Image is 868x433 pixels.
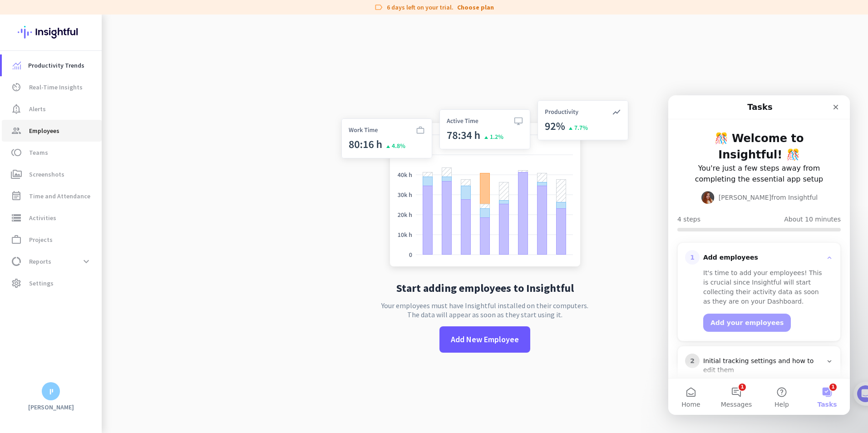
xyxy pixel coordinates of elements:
img: menu-item [13,61,21,69]
i: group [11,125,22,136]
span: Activities [29,212,56,223]
img: Insightful logo [18,15,84,50]
div: יו [49,387,53,396]
a: tollTeams [2,142,102,163]
span: Projects [29,234,53,245]
button: Add New Employee [439,326,530,353]
span: Productivity Trends [28,60,84,71]
i: settings [11,278,22,289]
a: storageActivities [2,207,102,229]
a: groupEmployees [2,120,102,142]
img: no-search-results [335,95,635,276]
span: Teams [29,147,48,158]
a: notification_importantAlerts [2,98,102,120]
span: Add New Employee [451,334,519,345]
span: Screenshots [29,169,64,180]
a: event_noteTime and Attendance [2,185,102,207]
i: av_timer [11,82,22,93]
a: data_usageReportsexpand_more [2,251,102,272]
span: Alerts [29,103,46,114]
i: data_usage [11,256,22,267]
h2: Start adding employees to Insightful [396,283,574,294]
i: toll [11,147,22,158]
iframe: Intercom live chat [668,95,850,415]
span: Real-Time Insights [29,82,83,93]
a: menu-itemProductivity Trends [2,54,102,76]
a: av_timerReal-Time Insights [2,76,102,98]
i: perm_media [11,169,22,180]
i: work_outline [11,234,22,245]
span: Reports [29,256,51,267]
a: work_outlineProjects [2,229,102,251]
a: Choose plan [457,3,494,12]
i: notification_important [11,103,22,114]
i: storage [11,212,22,223]
span: Employees [29,125,59,136]
i: event_note [11,191,22,202]
span: Settings [29,278,54,289]
p: Your employees must have Insightful installed on their computers. The data will appear as soon as... [381,301,588,319]
a: perm_mediaScreenshots [2,163,102,185]
button: expand_more [78,253,94,270]
span: Time and Attendance [29,191,90,202]
a: settingsSettings [2,272,102,294]
i: label [374,3,383,12]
